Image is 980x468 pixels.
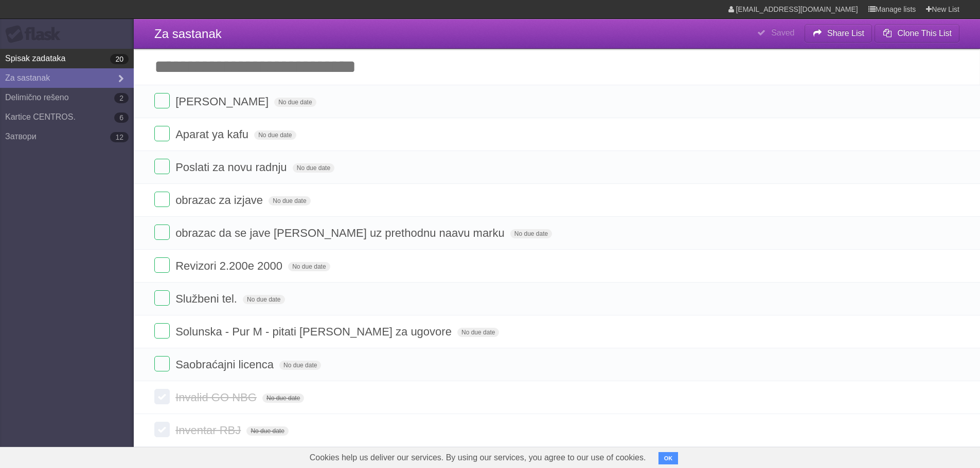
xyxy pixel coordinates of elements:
span: obrazac da se jave [PERSON_NAME] uz prethodnu naavu marku [175,227,507,239]
span: No due date [269,196,310,205]
span: Invalid GO NBG [175,391,259,404]
b: 6 [114,113,129,123]
span: Za sastanak [154,27,222,41]
span: [PERSON_NAME] [175,95,271,108]
span: obrazac za izjave [175,194,265,207]
label: Done [154,159,170,174]
span: No due date [262,394,304,403]
label: Done [154,290,170,306]
span: Službeni tel. [175,292,240,305]
span: No due date [293,163,334,173]
label: Done [154,389,170,404]
span: Solunska - Pur M - pitati [PERSON_NAME] za ugovore [175,325,454,338]
label: Done [154,356,170,371]
b: 2 [114,93,129,103]
label: Done [154,126,170,141]
b: 20 [110,54,129,64]
span: No due date [288,262,330,271]
b: Clone This List [897,29,952,38]
label: Done [154,422,170,437]
span: Cookies help us deliver our services. By using our services, you agree to our use of cookies. [299,447,656,468]
b: 12 [110,132,129,142]
span: Poslati za novu radnju [175,161,289,174]
span: No due date [457,328,499,337]
button: Clone This List [875,24,959,43]
span: No due date [274,98,316,107]
label: Done [154,224,170,240]
span: Saobraćajni licenca [175,358,276,371]
span: Inventar RBJ [175,424,243,437]
span: No due date [254,130,296,140]
label: Done [154,323,170,339]
label: Done [154,192,170,207]
span: No due date [246,426,288,436]
span: Aparat ya kafu [175,128,251,141]
button: Share List [805,24,872,43]
div: Flask [5,25,67,44]
b: Share List [827,29,864,38]
span: Revizori 2.200e 2000 [175,259,285,272]
button: OK [658,452,679,464]
span: No due date [510,229,552,238]
span: No due date [279,361,321,370]
b: Saved [771,28,794,37]
label: Done [154,257,170,273]
span: No due date [243,295,284,304]
label: Done [154,93,170,108]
